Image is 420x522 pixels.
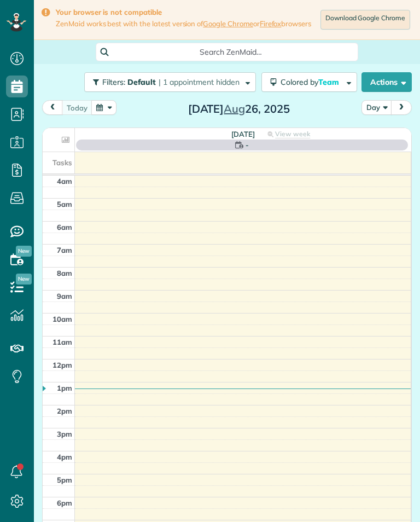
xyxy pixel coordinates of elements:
[84,72,256,92] button: Filters: Default | 1 appointment hidden
[57,384,72,392] span: 1pm
[260,19,282,28] a: Firefox
[56,8,311,17] strong: Your browser is not compatible
[57,246,72,254] span: 7am
[275,130,310,138] span: View week
[52,158,72,167] span: Tasks
[57,177,72,185] span: 4am
[391,100,412,115] button: next
[224,102,245,115] span: Aug
[231,130,255,138] span: [DATE]
[52,315,72,323] span: 10am
[361,100,392,115] button: Day
[52,338,72,346] span: 11am
[57,498,72,507] span: 6pm
[57,430,72,438] span: 3pm
[318,77,341,87] span: Team
[127,77,156,87] span: Default
[361,72,412,92] button: Actions
[57,407,72,415] span: 2pm
[102,77,125,87] span: Filters:
[281,77,343,87] span: Colored by
[171,103,307,115] h2: [DATE] 26, 2025
[261,72,357,92] button: Colored byTeam
[16,274,32,285] span: New
[57,453,72,461] span: 4pm
[246,140,249,150] span: -
[57,292,72,300] span: 9am
[203,19,253,28] a: Google Chrome
[56,19,311,28] span: ZenMaid works best with the latest version of or browsers
[16,246,32,257] span: New
[57,475,72,484] span: 5pm
[42,100,63,115] button: prev
[52,361,72,369] span: 12pm
[57,269,72,277] span: 8am
[57,200,72,208] span: 5am
[159,77,240,87] span: | 1 appointment hidden
[320,10,410,30] a: Download Google Chrome
[57,223,72,231] span: 6am
[79,72,256,92] a: Filters: Default | 1 appointment hidden
[62,100,92,115] button: today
